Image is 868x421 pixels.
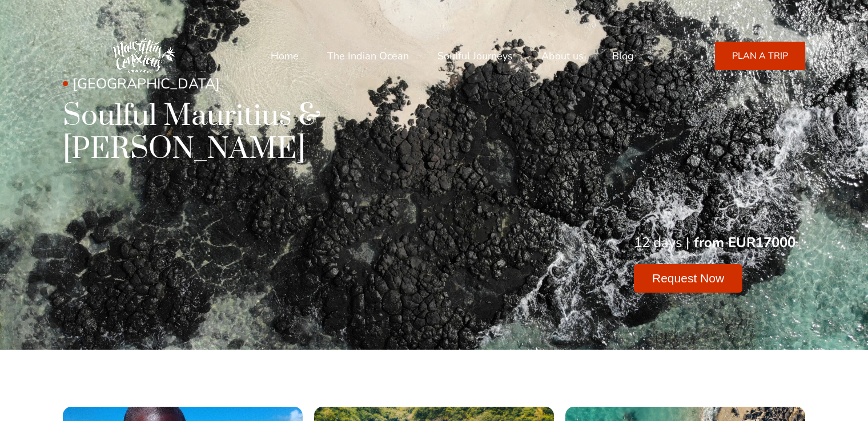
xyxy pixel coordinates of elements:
h1: Soulful Mauritius & [PERSON_NAME] [63,100,554,165]
a: The Indian Ocean [327,42,409,70]
button: Request Now [634,264,742,293]
a: PLAN A TRIP [715,42,805,70]
a: Blog [612,42,634,70]
a: Soulful Journeys [437,42,513,70]
a: Home [271,42,299,70]
div: 12 days | [634,233,689,253]
a: About us [541,42,584,70]
div: from EUR17000 [694,233,795,253]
